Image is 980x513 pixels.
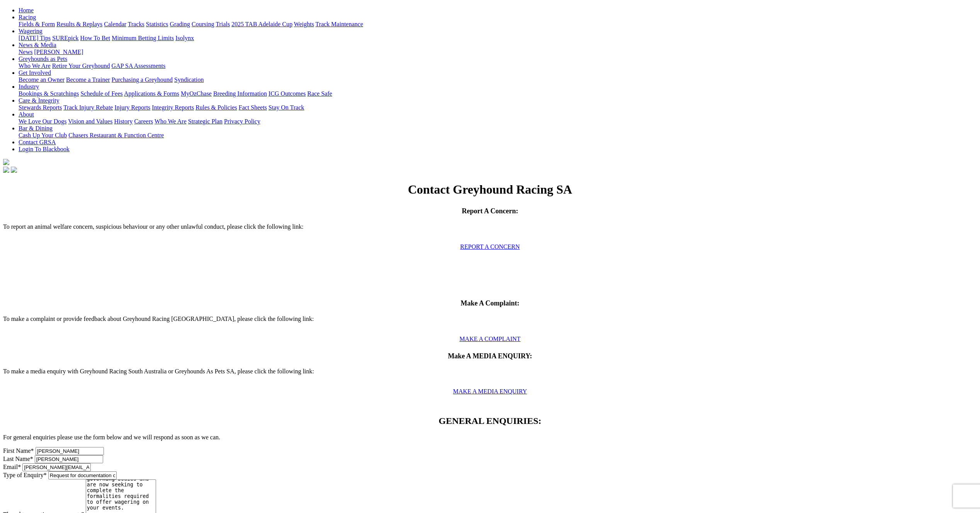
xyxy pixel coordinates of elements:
a: GAP SA Assessments [112,62,166,69]
a: Home [19,7,34,13]
a: Race Safe [307,90,332,97]
a: Statistics [146,21,168,27]
a: SUREpick [52,35,78,41]
p: For general enquiries please use the form below and we will respond as soon as we can. [3,434,977,441]
a: Results & Replays [56,21,102,27]
a: Applications & Forms [124,90,179,97]
a: Rules & Policies [195,104,237,111]
a: News [19,49,32,55]
a: Industry [19,83,39,90]
a: Racing [19,14,36,20]
a: About [19,111,34,118]
input: Enter first name [36,447,104,455]
a: Isolynx [175,35,194,41]
a: Become an Owner [19,76,65,83]
a: Fields & Form [19,21,55,27]
img: facebook.svg [3,167,9,173]
a: MAKE A MEDIA ENQUIRY [453,388,527,395]
h1: Contact Greyhound Racing SA [3,182,977,197]
a: ICG Outcomes [268,90,306,97]
label: Email [3,464,22,470]
a: Fact Sheets [239,104,267,111]
a: Tracks [128,21,144,27]
div: Bar & Dining [19,132,977,139]
div: Wagering [19,35,977,42]
a: Bookings & Scratchings [19,90,79,97]
a: Weights [294,21,314,27]
a: Integrity Reports [152,104,194,111]
a: Who We Are [19,62,51,69]
a: Careers [134,118,153,125]
a: Retire Your Greyhound [52,62,110,69]
div: Industry [19,90,977,97]
a: Who We Are [155,118,187,125]
a: Stewards Reports [19,104,62,111]
div: Care & Integrity [19,104,977,111]
a: Get Involved [19,69,51,76]
a: Breeding Information [213,90,267,97]
p: To make a complaint or provide feedback about Greyhound Racing [GEOGRAPHIC_DATA], please click th... [3,316,977,329]
span: Make A MEDIA ENQUIRY: [448,352,532,360]
label: Type of Enquiry [3,472,47,478]
input: Enter email [22,463,91,471]
span: GENERAL ENQUIRIES: [438,416,541,426]
a: [DATE] Tips [19,35,51,41]
a: Vision and Values [68,118,112,125]
a: Syndication [174,76,204,83]
a: Become a Trainer [66,76,110,83]
p: To make a media enquiry with Greyhound Racing South Australia or Greyhounds As Pets SA, please cl... [3,368,977,382]
a: MyOzChase [181,90,212,97]
a: News & Media [19,42,56,48]
a: History [114,118,132,125]
a: Track Injury Rebate [63,104,113,111]
a: Privacy Policy [224,118,260,125]
a: [PERSON_NAME] [34,49,83,55]
a: Grading [170,21,190,27]
a: Track Maintenance [316,21,363,27]
a: Cash Up Your Club [19,132,67,138]
p: To report an animal welfare concern, suspicious behaviour or any other unlawful conduct, please c... [3,223,977,237]
a: Purchasing a Greyhound [112,76,173,83]
label: First Name [3,447,34,454]
a: Wagering [19,28,42,34]
a: Strategic Plan [188,118,222,125]
div: About [19,118,977,125]
a: Schedule of Fees [80,90,122,97]
span: Make A Complaint: [460,299,519,307]
a: Chasers Restaurant & Function Centre [68,132,164,138]
a: Contact GRSA [19,139,56,145]
input: Enter last name [35,455,103,463]
span: Report A Concern: [462,207,518,215]
a: Login To Blackbook [19,146,70,152]
a: Greyhounds as Pets [19,56,67,62]
a: MAKE A COMPLAINT [459,336,520,342]
div: News & Media [19,49,977,56]
a: We Love Our Dogs [19,118,66,125]
div: Greyhounds as Pets [19,62,977,69]
a: Bar & Dining [19,125,53,132]
a: How To Bet [80,35,110,41]
input: Enter your enquiry type [48,471,117,479]
div: Get Involved [19,76,977,83]
img: logo-grsa-white.png [3,159,9,165]
a: Minimum Betting Limits [112,35,174,41]
div: Racing [19,21,977,28]
img: twitter.svg [11,167,17,173]
a: Injury Reports [114,104,150,111]
a: Trials [216,21,230,27]
a: Stay On Track [268,104,304,111]
a: Calendar [104,21,126,27]
a: REPORT A CONCERN [460,243,520,250]
a: Care & Integrity [19,97,59,104]
a: Coursing [192,21,214,27]
label: Last Name [3,456,33,462]
a: 2025 TAB Adelaide Cup [231,21,292,27]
